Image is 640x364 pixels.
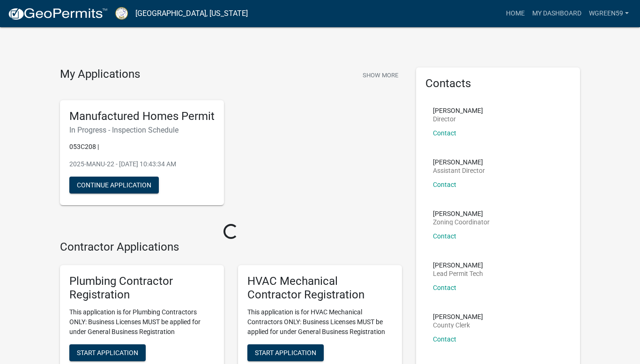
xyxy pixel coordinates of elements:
p: [PERSON_NAME] [433,107,483,114]
p: Director [433,116,483,122]
button: Start Application [247,344,324,361]
h4: Contractor Applications [60,240,402,254]
p: [PERSON_NAME] [433,313,483,320]
button: Show More [359,67,402,83]
h4: My Applications [60,67,140,82]
a: Home [502,5,528,22]
p: Assistant Director [433,167,485,174]
button: Continue Application [69,177,159,193]
span: Start Application [255,349,316,356]
p: This application is for HVAC Mechanical Contractors ONLY: Business Licenses MUST be applied for u... [247,307,393,337]
h5: Plumbing Contractor Registration [69,275,215,302]
p: Lead Permit Tech [433,270,483,277]
a: Contact [433,232,456,240]
p: Zoning Coordinator [433,219,490,225]
p: 2025-MANU-22 - [DATE] 10:43:34 AM [69,159,215,169]
a: [GEOGRAPHIC_DATA], [US_STATE] [135,6,248,22]
p: [PERSON_NAME] [433,262,483,268]
a: My Dashboard [528,5,585,22]
h5: HVAC Mechanical Contractor Registration [247,275,393,302]
p: [PERSON_NAME] [433,159,485,165]
span: Start Application [77,349,138,356]
h5: Manufactured Homes Permit [69,110,215,123]
a: wgreen59 [585,5,633,22]
button: Start Application [69,344,146,361]
p: 053C208 | [69,142,215,152]
h5: Contacts [425,77,571,90]
p: This application is for Plumbing Contractors ONLY: Business Licenses MUST be applied for under Ge... [69,307,215,337]
p: County Clerk [433,322,483,328]
h6: In Progress - Inspection Schedule [69,126,215,134]
a: Contact [433,129,456,137]
a: Contact [433,335,456,343]
img: Putnam County, Georgia [115,7,128,20]
p: [PERSON_NAME] [433,210,490,217]
a: Contact [433,284,456,291]
a: Contact [433,181,456,188]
